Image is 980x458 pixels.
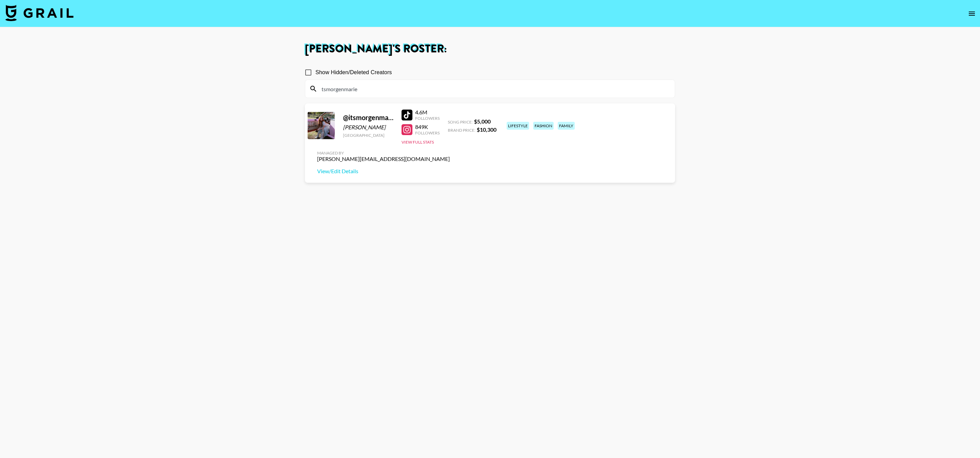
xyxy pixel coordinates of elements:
[5,5,73,21] img: Grail Talent
[343,133,393,138] div: [GEOGRAPHIC_DATA]
[533,122,554,130] div: fashion
[415,109,440,116] div: 4.6M
[448,128,475,133] span: Brand Price:
[415,124,440,130] div: 849K
[305,44,675,54] h1: [PERSON_NAME] 's Roster:
[315,68,392,77] span: Show Hidden/Deleted Creators
[448,119,473,125] span: Song Price:
[402,140,434,145] button: View Full Stats
[415,116,440,121] div: Followers
[317,168,450,175] a: View/Edit Details
[343,113,393,122] div: @ itsmorgenmarie
[477,126,496,133] strong: $ 10,300
[558,122,575,130] div: family
[317,150,450,156] div: Managed By
[317,83,671,94] input: Search by User Name
[474,118,491,125] strong: $ 5,000
[415,130,440,135] div: Followers
[317,156,450,162] div: [PERSON_NAME][EMAIL_ADDRESS][DOMAIN_NAME]
[965,7,979,20] button: open drawer
[507,122,529,130] div: lifestyle
[343,124,393,131] div: [PERSON_NAME]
